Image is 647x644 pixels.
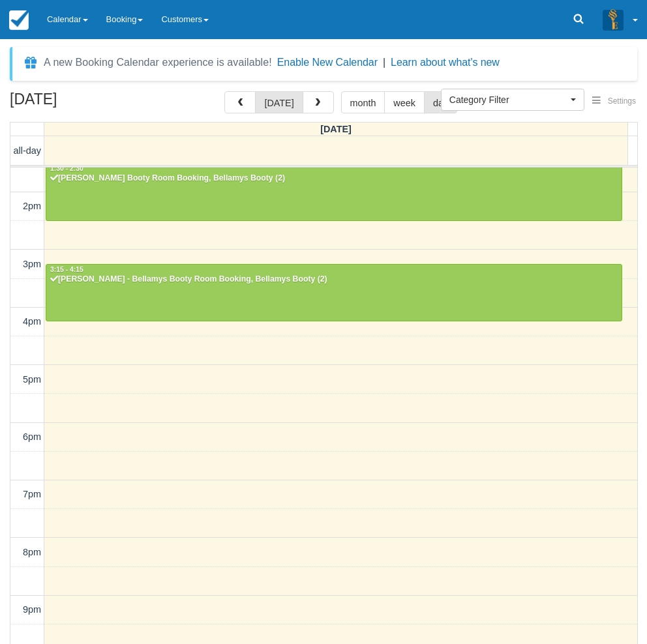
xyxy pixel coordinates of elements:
[441,89,584,111] button: Category Filter
[23,432,41,442] span: 6pm
[384,91,425,113] button: week
[14,145,41,156] span: all-day
[23,547,41,557] span: 8pm
[44,55,272,70] div: A new Booking Calendar experience is available!
[255,91,303,113] button: [DATE]
[10,91,175,115] h2: [DATE]
[383,57,385,68] span: |
[23,201,41,211] span: 2pm
[9,10,29,30] img: checkfront-main-nav-mini-logo.png
[608,96,636,106] span: Settings
[320,124,352,134] span: [DATE]
[46,163,622,220] a: 1:30 - 2:30[PERSON_NAME] Booty Room Booking, Bellamys Booty (2)
[584,92,644,111] button: Settings
[23,604,41,615] span: 9pm
[50,173,618,184] div: [PERSON_NAME] Booty Room Booking, Bellamys Booty (2)
[23,316,41,327] span: 4pm
[603,9,624,30] img: A3
[23,489,41,499] span: 7pm
[449,93,567,106] span: Category Filter
[424,91,457,113] button: day
[341,91,385,113] button: month
[277,56,378,69] button: Enable New Calendar
[23,374,41,385] span: 5pm
[50,165,83,172] span: 1:30 - 2:30
[391,57,500,68] a: Learn about what's new
[50,274,618,285] div: [PERSON_NAME] - Bellamys Booty Room Booking, Bellamys Booty (2)
[46,264,622,321] a: 3:15 - 4:15[PERSON_NAME] - Bellamys Booty Room Booking, Bellamys Booty (2)
[50,266,83,273] span: 3:15 - 4:15
[23,259,41,269] span: 3pm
